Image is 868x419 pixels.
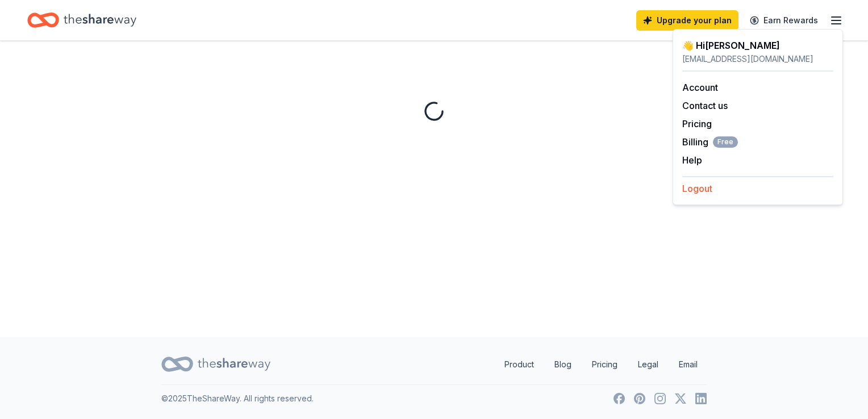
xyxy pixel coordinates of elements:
[682,135,738,149] button: BillingFree
[27,7,136,33] a: Home
[636,10,738,31] a: Upgrade your plan
[495,353,707,376] nav: quick links
[713,136,738,148] span: Free
[682,52,833,66] div: [EMAIL_ADDRESS][DOMAIN_NAME]
[743,10,825,31] a: Earn Rewards
[682,39,833,52] div: 👋 Hi [PERSON_NAME]
[682,153,702,167] button: Help
[495,353,543,376] a: Product
[629,353,667,376] a: Legal
[583,353,627,376] a: Pricing
[682,99,728,112] button: Contact us
[682,135,738,149] span: Billing
[682,182,712,195] button: Logout
[682,118,712,129] a: Pricing
[545,353,581,376] a: Blog
[682,82,718,93] a: Account
[670,353,707,376] a: Email
[161,392,314,405] p: © 2025 TheShareWay. All rights reserved.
